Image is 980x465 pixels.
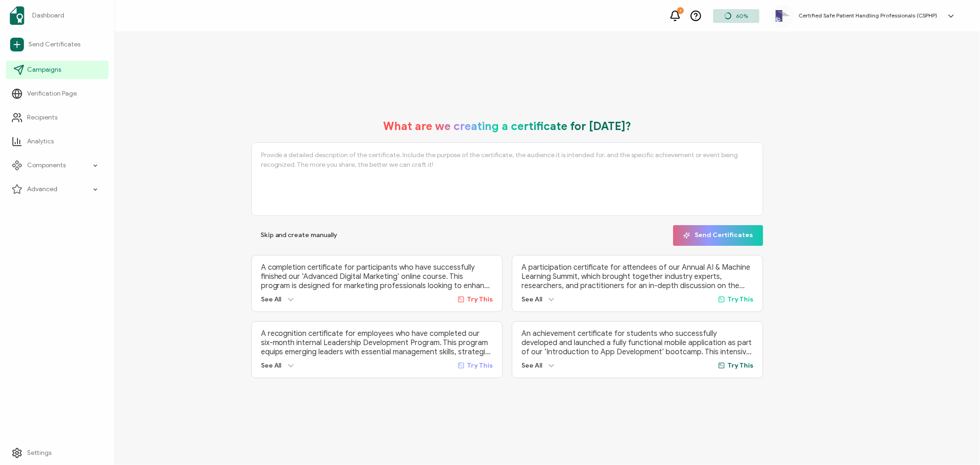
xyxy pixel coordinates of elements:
span: Verification Page [27,89,77,98]
a: Settings [6,444,108,462]
span: Try This [727,362,753,369]
span: Advanced [27,185,57,194]
span: See All [261,362,282,369]
p: A completion certificate for participants who have successfully finished our ‘Advanced Digital Ma... [261,263,493,290]
a: Analytics [6,132,108,151]
h5: Certified Safe Patient Handling Professionals (CSPHP) [799,12,937,19]
p: A participation certificate for attendees of our Annual AI & Machine Learning Summit, which broug... [521,263,753,290]
span: Try This [467,362,493,369]
span: Recipients [27,113,57,122]
span: See All [521,362,542,369]
span: See All [521,295,542,303]
a: Dashboard [6,3,108,28]
span: Settings [27,448,51,458]
span: Analytics [27,137,54,146]
div: 7 [677,7,684,14]
span: Send Certificates [28,40,80,49]
span: Send Certificates [683,232,753,239]
button: Skip and create manually [251,225,347,246]
p: A recognition certificate for employees who have completed our six-month internal Leadership Deve... [261,329,493,357]
button: Send Certificates [673,225,763,246]
h1: What are we creating a certificate for [DATE]? [383,119,631,133]
span: Try This [467,295,493,303]
span: Campaigns [27,65,61,74]
span: Try This [727,295,753,303]
span: Skip and create manually [261,232,338,238]
span: See All [261,295,282,303]
a: Send Certificates [6,34,108,55]
img: 6ecc0237-9d5c-476e-a376-03e9add948da.png [776,10,789,21]
a: Verification Page [6,85,108,103]
p: An achievement certificate for students who successfully developed and launched a fully functiona... [521,329,753,357]
span: 60% [736,12,748,19]
a: Recipients [6,108,108,127]
span: Dashboard [32,11,64,20]
span: Components [27,161,66,170]
img: sertifier-logomark-colored.svg [10,6,24,25]
a: Campaigns [6,61,108,79]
